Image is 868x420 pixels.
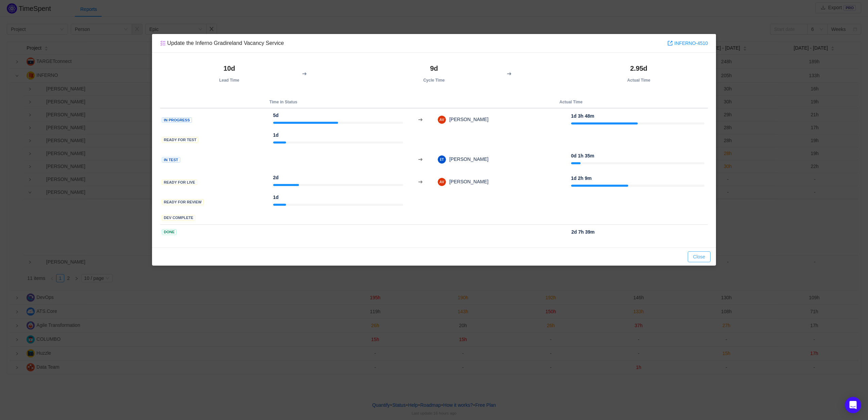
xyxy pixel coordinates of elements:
[630,65,647,72] strong: 2.95d
[162,215,196,221] span: Dev Complete
[160,96,407,108] th: Time in Status
[160,40,166,46] img: 10313
[273,132,279,138] strong: 1d
[162,137,199,143] span: Ready for Test
[667,39,708,47] a: INFERNO-4510
[273,113,279,118] strong: 5d
[162,180,197,185] span: Ready for Live
[162,157,180,163] span: In Test
[446,179,488,184] span: [PERSON_NAME]
[160,61,299,86] th: Lead Time
[446,117,488,122] span: [PERSON_NAME]
[162,199,204,205] span: Ready for Review
[446,156,488,162] span: [PERSON_NAME]
[438,178,446,186] img: 874ddc9412046692be558af8e1de2859
[688,251,711,262] button: Close
[570,61,708,86] th: Actual Time
[571,113,594,119] strong: 1d 3h 48m
[430,65,438,72] strong: 9d
[223,65,235,72] strong: 10d
[571,175,592,181] strong: 1d 2h 9m
[571,153,594,158] strong: 0d 1h 35m
[365,61,503,86] th: Cycle Time
[434,96,708,108] th: Actual Time
[160,39,284,47] div: Update the Inferno Gradireland Vacancy Service
[845,397,861,413] div: Open Intercom Messenger
[273,195,279,200] strong: 1d
[571,229,595,235] strong: 2d 7h 39m
[162,229,177,235] span: Done
[162,117,192,123] span: In Progress
[438,116,446,124] img: 874ddc9412046692be558af8e1de2859
[273,175,279,180] strong: 2d
[438,155,446,164] img: 8f93757278d5cd342f0bcfd2fa22d93b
